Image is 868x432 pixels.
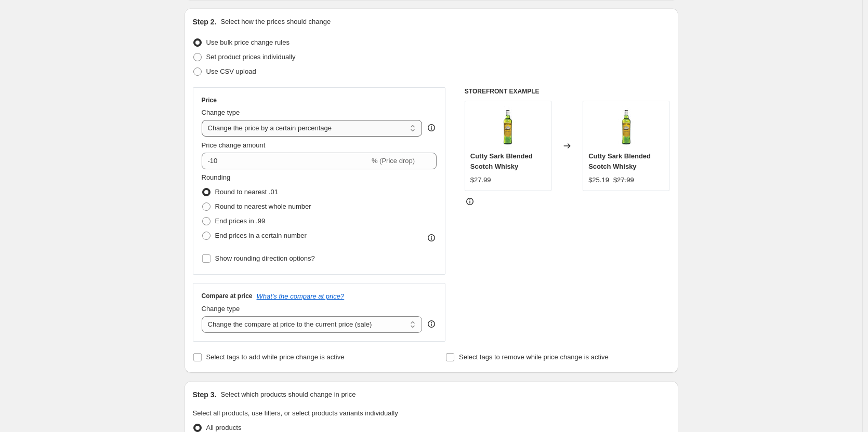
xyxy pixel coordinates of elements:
[202,292,253,300] h3: Compare at price
[220,389,356,400] p: Select which products should change in price
[215,203,311,210] span: Round to nearest whole number
[215,254,315,262] span: Show rounding direction options?
[206,67,256,75] span: Use CSV upload
[202,305,240,313] span: Change type
[220,17,331,27] p: Select how the prices should change
[193,409,398,417] span: Select all products, use filters, or select products variants individually
[202,173,231,181] span: Rounding
[193,17,217,27] h2: Step 2.
[206,353,345,361] span: Select tags to add while price change is active
[202,141,266,149] span: Price change amount
[215,217,266,225] span: End prices in .99
[215,232,307,239] span: End prices in a certain number
[257,292,345,300] button: What's the compare at price?
[215,188,278,196] span: Round to nearest .01
[470,152,533,170] span: Cutty Sark Blended Scotch Whisky
[206,424,242,431] span: All products
[202,153,370,169] input: -15
[470,176,491,184] span: $27.99
[487,106,529,148] img: Cutty_Sark_Blended_Scotch_Whisky_LoveScotch_5_80x.jpg
[465,87,670,96] h6: STOREFRONT EXAMPLE
[426,319,437,329] div: help
[426,123,437,133] div: help
[206,53,296,61] span: Set product prices individually
[202,96,217,104] h3: Price
[588,176,609,184] span: $25.19
[193,389,217,400] h2: Step 3.
[459,353,609,361] span: Select tags to remove while price change is active
[613,176,634,184] span: $27.99
[202,109,240,116] span: Change type
[206,38,290,46] span: Use bulk price change rules
[588,152,651,170] span: Cutty Sark Blended Scotch Whisky
[606,106,647,148] img: Cutty_Sark_Blended_Scotch_Whisky_LoveScotch_5_80x.jpg
[372,157,415,165] span: % (Price drop)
